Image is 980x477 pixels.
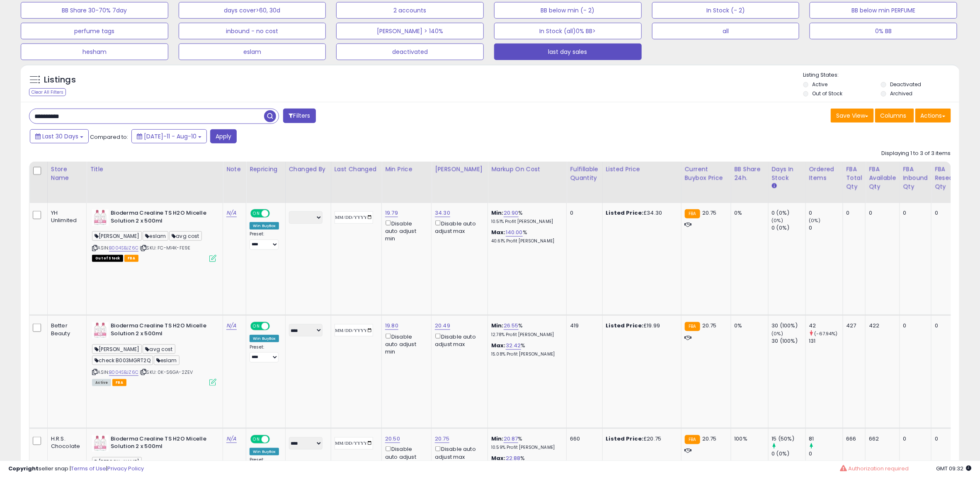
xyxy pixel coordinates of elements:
[809,217,821,224] small: (0%)
[144,132,196,140] span: [DATE]-11 - Aug-10
[111,435,211,453] b: Bioderma Crealine TS H2O Micelle Solution 2 x 500ml
[869,165,896,191] div: FBA Available Qty
[491,209,560,225] div: %
[570,209,596,217] div: 0
[869,435,893,443] div: 662
[140,245,190,251] span: | SKU: FC-M14K-FE9E
[250,231,279,250] div: Preset:
[269,323,282,330] span: OFF
[21,44,168,60] button: hesham
[810,2,957,19] button: BB below min PERFUME
[71,465,106,472] a: Terms of Use
[331,162,382,203] th: CSV column name: cust_attr_1_Last Changed
[809,165,839,182] div: Ordered Items
[112,379,126,386] span: FBA
[491,445,560,450] p: 10.59% Profit [PERSON_NAME]
[702,322,717,329] span: 20.75
[226,322,236,330] a: N/A
[809,337,843,345] div: 131
[504,435,518,443] a: 20.87
[435,322,450,330] a: 20.49
[92,344,142,354] span: [PERSON_NAME]
[903,322,925,329] div: 0
[685,435,700,444] small: FBA
[606,322,644,329] b: Listed Price:
[385,209,398,217] a: 19.79
[269,210,282,217] span: OFF
[488,162,567,203] th: The percentage added to the cost of goods (COGS) that forms the calculator for Min & Max prices.
[606,435,675,443] div: £20.75
[51,165,83,182] div: Store Name
[250,457,279,476] div: Preset:
[111,209,211,227] b: Bioderma Crealine TS H2O Micelle Solution 2 x 500ml
[51,435,80,450] div: H.R.S. Chocolate
[210,129,237,143] button: Apply
[803,71,960,79] p: Listing States:
[772,450,805,458] div: 0 (0%)
[606,209,675,217] div: £34.30
[269,436,282,443] span: OFF
[143,344,175,354] span: avg cost
[92,255,123,262] span: All listings that are currently out of stock and unavailable for purchase on Amazon
[92,457,142,467] span: [PERSON_NAME]
[869,209,893,217] div: 0
[702,209,717,217] span: 20.75
[30,129,89,143] button: Last 30 Days
[875,109,914,123] button: Columns
[890,90,912,97] label: Archived
[809,224,843,232] div: 0
[283,109,315,123] button: Filters
[491,341,506,349] b: Max:
[111,322,211,339] b: Bioderma Crealine TS H2O Micelle Solution 2 x 500ml
[903,165,928,191] div: FBA inbound Qty
[915,109,951,123] button: Actions
[491,229,560,244] div: %
[935,322,969,329] div: 0
[226,435,236,443] a: N/A
[570,165,599,182] div: Fulfillable Quantity
[935,209,969,217] div: 0
[772,182,777,190] small: Days In Stock.
[847,435,859,443] div: 666
[685,165,728,182] div: Current Buybox Price
[831,109,874,123] button: Save View
[385,332,425,356] div: Disable auto adjust min
[92,435,109,452] img: 41IR8v9+QAL._SL40_.jpg
[735,322,762,329] div: 0%
[435,435,449,443] a: 20.75
[772,435,805,443] div: 15 (50%)
[21,2,168,19] button: BB Share 30-70% 7day
[435,219,481,235] div: Disable auto adjust max
[109,369,138,376] a: B004SBJZ6C
[570,435,596,443] div: 660
[810,23,957,39] button: 0% BB
[385,165,428,174] div: Min Price
[92,379,111,386] span: All listings currently available for purchase on Amazon
[179,23,326,39] button: inbound - no cost
[735,209,762,217] div: 0%
[491,322,504,329] b: Min:
[336,44,484,60] button: deactivated
[226,165,243,174] div: Note
[772,330,784,337] small: (0%)
[92,209,216,261] div: ASIN:
[51,209,80,224] div: YH Unlimited
[903,209,925,217] div: 0
[435,445,481,461] div: Disable auto adjust max
[179,44,326,60] button: eslam
[109,245,138,252] a: B004SBJZ6C
[813,90,843,97] label: Out of Stock
[42,132,78,140] span: Last 30 Days
[606,322,675,329] div: £19.99
[772,165,802,182] div: Days In Stock
[494,23,642,39] button: In Stock (all)0% BB>
[506,341,521,350] a: 32.42
[143,231,168,241] span: eslam
[890,81,921,88] label: Deactivated
[809,450,843,458] div: 0
[92,322,109,339] img: 41IR8v9+QAL._SL40_.jpg
[491,332,560,338] p: 12.78% Profit [PERSON_NAME]
[809,209,843,217] div: 0
[491,435,560,450] div: %
[491,454,506,462] b: Max:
